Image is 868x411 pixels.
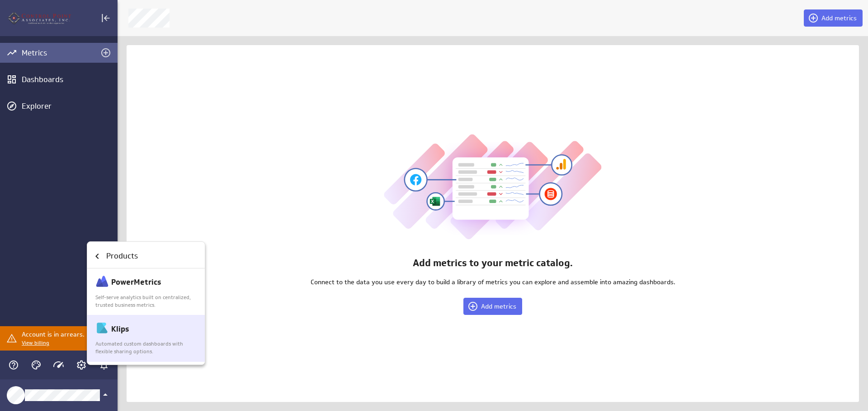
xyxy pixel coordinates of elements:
[95,275,198,309] div: PowerMetrics
[95,294,198,309] p: Self-serve analytics built on centralized, trusted business metrics.
[95,340,198,356] p: Automated custom dashboards with flexible sharing options.
[87,268,205,315] div: PowerMetrics
[111,323,129,335] p: Klips
[87,315,205,361] div: Klips
[87,245,205,268] div: Products
[95,321,109,335] img: klips.svg
[95,275,109,288] img: power-metrics.svg
[111,277,161,288] p: PowerMetrics
[95,321,198,355] div: Klips
[106,250,138,262] p: Products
